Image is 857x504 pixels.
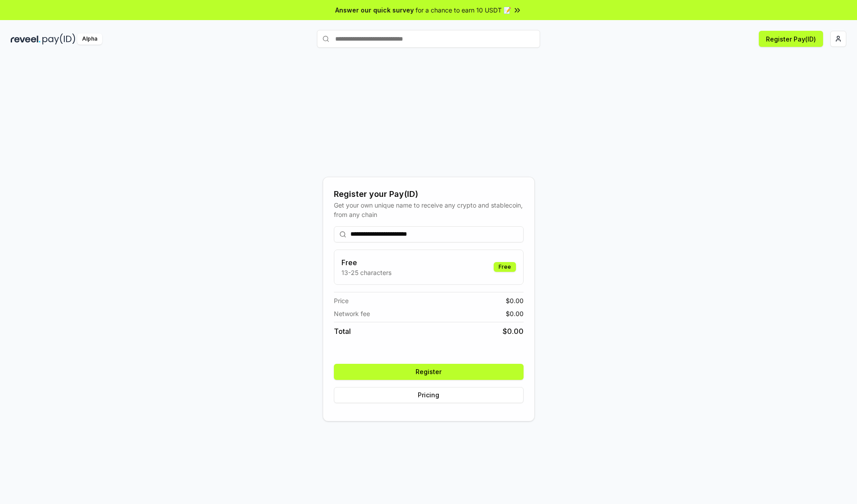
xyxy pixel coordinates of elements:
[334,364,524,380] button: Register
[503,326,524,337] span: $ 0.00
[334,296,349,305] span: Price
[77,33,102,45] div: Alpha
[335,5,414,15] span: Answer our quick survey
[494,262,516,272] div: Free
[11,33,41,45] img: reveel_dark
[341,257,391,268] h3: Free
[334,188,524,200] div: Register your Pay(ID)
[334,387,524,403] button: Pricing
[759,31,823,47] button: Register Pay(ID)
[334,200,524,219] div: Get your own unique name to receive any crypto and stablecoin, from any chain
[416,5,511,15] span: for a chance to earn 10 USDT 📝
[42,33,75,45] img: pay_id
[506,296,524,305] span: $ 0.00
[334,309,370,318] span: Network fee
[506,309,524,318] span: $ 0.00
[334,326,351,337] span: Total
[341,268,391,277] p: 13-25 characters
